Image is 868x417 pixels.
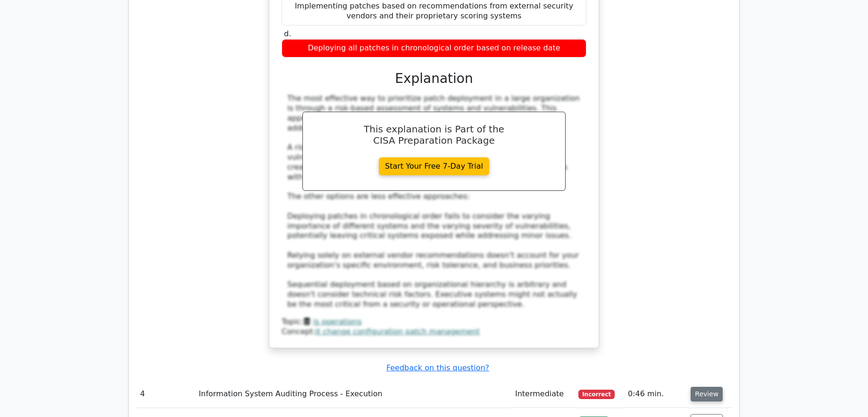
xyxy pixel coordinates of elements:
div: The most effective way to prioritize patch deployment in a large organization is through a risk-b... [287,94,581,310]
td: 4 [136,381,195,408]
div: Deploying all patches in chronological order based on release date [282,39,586,57]
div: Topic: [282,317,586,327]
a: Start Your Free 7-Day Trial [379,157,489,175]
div: Concept: [282,327,586,337]
a: Feedback on this question? [386,363,489,372]
td: 0:46 min. [624,381,687,408]
span: d. [284,29,291,38]
button: Review [691,387,723,401]
h3: Explanation [287,71,581,87]
td: Intermediate [511,381,575,408]
a: is operations [313,317,362,326]
a: it change configuration patch management [316,327,480,336]
td: Information System Auditing Process - Execution [195,381,511,408]
span: Incorrect [578,390,615,399]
